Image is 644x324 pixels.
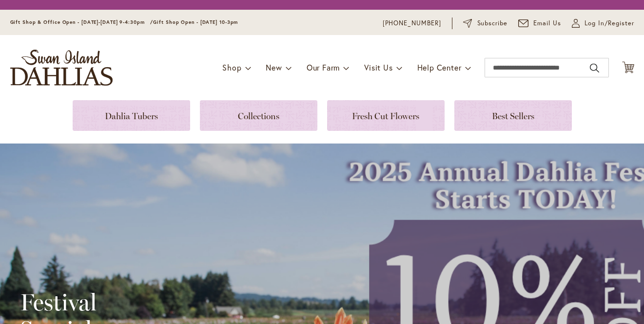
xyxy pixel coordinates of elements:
span: New [266,62,282,72]
a: Log In/Register [572,18,634,28]
span: Shop [222,62,241,72]
a: store logo [10,50,113,86]
a: [PHONE_NUMBER] [383,18,442,28]
span: Gift Shop & Office Open - [DATE]-[DATE] 9-4:30pm / [10,19,154,25]
span: Gift Shop Open - [DATE] 10-3pm [153,19,238,25]
button: Search [590,60,599,76]
span: Subscribe [477,18,508,28]
a: Subscribe [463,18,507,28]
a: Email Us [518,18,561,28]
span: Log In/Register [585,18,634,28]
span: Help Center [417,62,462,72]
span: Email Us [533,18,561,28]
span: Visit Us [364,62,392,72]
span: Our Farm [307,62,340,72]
